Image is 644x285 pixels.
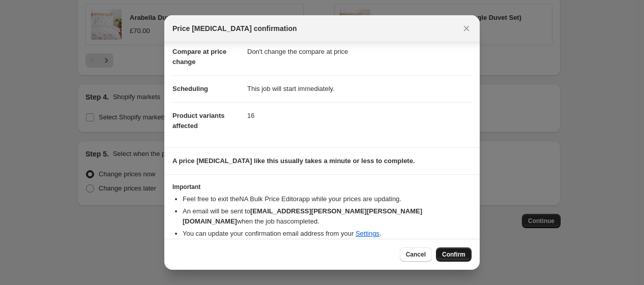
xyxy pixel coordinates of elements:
dd: This job will start immediately. [247,75,472,102]
span: Compare at price change [172,48,226,66]
button: Close [459,21,474,36]
b: A price [MEDICAL_DATA] like this usually takes a minute or less to complete. [172,157,415,165]
a: Settings [356,230,379,237]
span: Scheduling [172,85,208,92]
b: [EMAIL_ADDRESS][PERSON_NAME][PERSON_NAME][DOMAIN_NAME] [183,207,422,225]
li: You can update your confirmation email address from your . [183,229,472,239]
span: Cancel [406,250,426,259]
button: Confirm [436,247,472,262]
dd: Don't change the compare at price [247,38,472,65]
h3: Important [172,183,472,191]
li: Feel free to exit the NA Bulk Price Editor app while your prices are updating. [183,194,472,204]
li: An email will be sent to when the job has completed . [183,206,472,227]
dd: 16 [247,102,472,129]
button: Cancel [400,247,432,262]
span: Price [MEDICAL_DATA] confirmation [172,23,297,34]
span: Confirm [442,250,465,259]
span: Product variants affected [172,112,225,130]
